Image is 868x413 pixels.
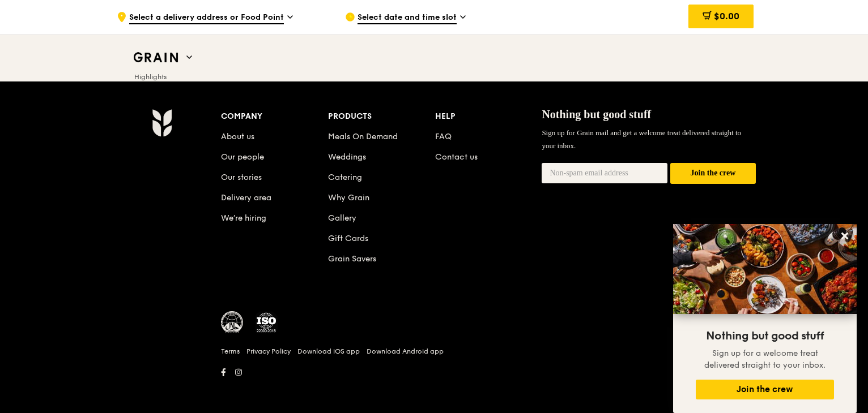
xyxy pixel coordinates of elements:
[673,224,857,314] img: DSC07876-Edit02-Large.jpeg
[221,213,266,223] a: We’re hiring
[836,227,854,245] button: Close
[435,109,542,124] div: Help
[328,152,366,162] a: Weddings
[435,132,452,141] a: FAQ
[714,11,739,21] span: $0.00
[704,349,826,370] span: Sign up for a welcome treat delivered straight to your inbox.
[435,152,478,162] a: Contact us
[152,109,172,137] img: Grain
[297,347,360,356] a: Download iOS app
[328,213,356,223] a: Gallery
[130,48,182,68] img: Grain web logo
[108,380,760,389] h6: Revision
[328,193,369,203] a: Why Grain
[221,152,264,162] a: Our people
[129,12,284,24] span: Select a delivery address or Food Point
[696,380,834,399] button: Join the crew
[706,329,824,343] span: Nothing but good stuff
[221,132,254,141] a: About us
[542,108,651,121] span: Nothing but good stuff
[221,109,328,124] div: Company
[221,347,240,356] a: Terms
[221,173,262,182] a: Our stories
[358,12,457,24] span: Select date and time slot
[328,173,362,182] a: Catering
[328,234,368,243] a: Gift Cards
[542,163,667,183] input: Non-spam email address
[246,347,291,356] a: Privacy Policy
[221,311,244,334] img: MUIS Halal Certified
[134,73,167,81] span: Highlights
[670,163,756,184] button: Join the crew
[367,347,444,356] a: Download Android app
[542,128,741,149] span: Sign up for Grain mail and get a welcome treat delivered straight to your inbox.
[328,109,435,124] div: Products
[255,311,278,334] img: ISO Certified
[328,254,376,264] a: Grain Savers
[221,193,271,203] a: Delivery area
[328,132,398,141] a: Meals On Demand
